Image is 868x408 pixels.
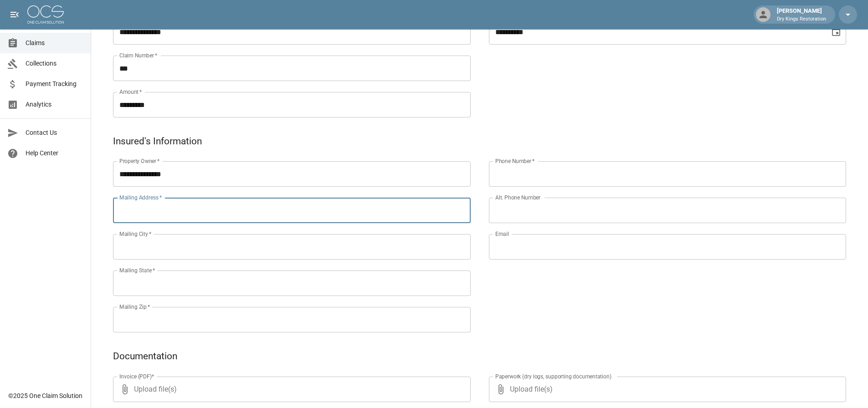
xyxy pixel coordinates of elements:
[119,51,157,59] label: Claim Number
[26,148,83,158] span: Help Center
[773,6,830,23] div: [PERSON_NAME]
[26,79,83,89] span: Payment Tracking
[495,372,611,380] label: Paperwork (dry logs, supporting documentation)
[119,230,152,238] label: Mailing City
[26,38,83,48] span: Claims
[495,157,534,165] label: Phone Number
[119,157,160,165] label: Property Owner
[26,59,83,68] span: Collections
[27,5,64,24] img: ocs-logo-white-transparent.png
[495,230,509,238] label: Email
[510,377,822,402] span: Upload file(s)
[26,128,83,138] span: Contact Us
[119,194,162,201] label: Mailing Address
[827,23,845,41] button: Choose date, selected date is Sep 9, 2025
[777,15,826,23] p: Dry Kings Restoration
[5,5,24,24] button: open drawer
[495,194,540,201] label: Alt. Phone Number
[119,266,155,274] label: Mailing State
[26,100,83,109] span: Analytics
[134,377,446,402] span: Upload file(s)
[119,303,150,311] label: Mailing Zip
[119,372,154,380] label: Invoice (PDF)*
[8,391,82,400] div: © 2025 One Claim Solution
[119,88,142,96] label: Amount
